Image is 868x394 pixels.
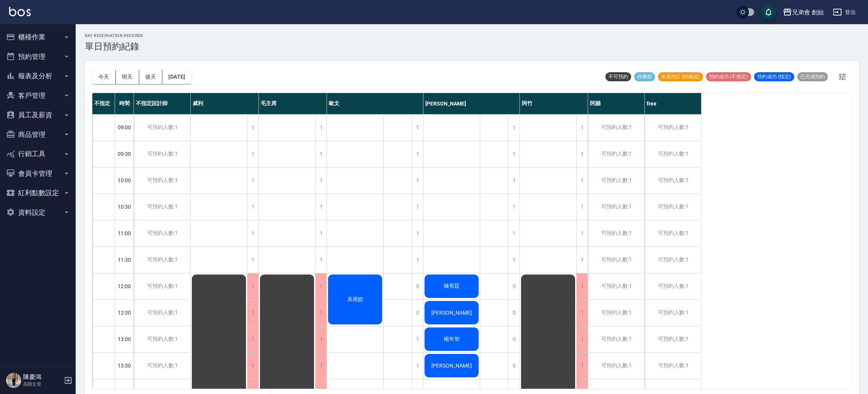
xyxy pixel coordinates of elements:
[23,381,62,388] p: 高階主管
[588,115,644,141] div: 可預約人數:1
[412,220,423,247] div: 1
[315,168,327,194] div: 1
[430,310,473,316] span: [PERSON_NAME]
[247,353,258,379] div: 1
[645,141,701,167] div: 可預約人數:1
[508,194,520,220] div: 1
[247,247,258,273] div: 1
[315,300,327,326] div: 1
[315,353,327,379] div: 1
[327,93,423,114] div: 歐文
[134,247,190,273] div: 可預約人數:1
[115,352,134,379] div: 13:30
[247,273,258,299] div: 1
[9,7,31,16] img: Logo
[315,247,327,273] div: 1
[412,273,423,299] div: 0
[576,194,588,220] div: 1
[442,336,461,343] span: 楊年智
[508,220,520,247] div: 1
[139,70,163,84] button: 後天
[134,300,190,326] div: 可預約人數:1
[3,27,73,47] button: 櫃檯作業
[645,220,701,247] div: 可預約人數:1
[115,114,134,141] div: 09:00
[3,164,73,183] button: 會員卡管理
[259,93,327,114] div: 毛主席
[588,300,644,326] div: 可預約人數:1
[115,167,134,194] div: 10:00
[247,194,258,220] div: 1
[645,115,701,141] div: 可預約人數:1
[588,194,644,220] div: 可預約人數:1
[247,300,258,326] div: 1
[508,168,520,194] div: 1
[134,273,190,299] div: 可預約人數:1
[761,5,776,20] button: save
[645,247,701,273] div: 可預約人數:1
[576,353,588,379] div: 1
[315,220,327,247] div: 1
[134,220,190,247] div: 可預約人數:1
[520,93,588,114] div: 阿竹
[134,93,191,114] div: 不指定設計師
[576,141,588,167] div: 1
[634,73,655,80] span: 待審核
[92,93,115,114] div: 不指定
[588,353,644,379] div: 可預約人數:1
[115,194,134,220] div: 10:30
[605,73,631,80] span: 不可預約
[588,326,644,352] div: 可預約人數:1
[315,273,327,299] div: 1
[645,353,701,379] div: 可預約人數:1
[588,141,644,167] div: 可預約人數:1
[3,47,73,67] button: 預約管理
[576,300,588,326] div: 1
[430,363,473,369] span: [PERSON_NAME]
[588,168,644,194] div: 可預約人數:1
[645,300,701,326] div: 可預約人數:1
[115,247,134,273] div: 11:30
[780,5,827,20] button: 兄弟會 創始
[576,115,588,141] div: 1
[508,273,520,299] div: 0
[412,168,423,194] div: 1
[134,326,190,352] div: 可預約人數:1
[85,33,143,38] h2: day Reservation records
[412,115,423,141] div: 1
[6,373,21,388] img: Person
[645,93,702,114] div: free
[412,141,423,167] div: 1
[508,353,520,379] div: 0
[576,326,588,352] div: 1
[315,141,327,167] div: 1
[658,73,703,80] span: 未來預訂 (待確認)
[754,73,794,80] span: 預約成功 (指定)
[508,300,520,326] div: 0
[412,326,423,352] div: 1
[3,183,73,203] button: 紅利點數設定
[508,141,520,167] div: 1
[412,353,423,379] div: 1
[797,73,828,80] span: 已完成預約
[3,86,73,105] button: 客戶管理
[134,115,190,141] div: 可預約人數:1
[3,105,73,125] button: 員工及薪資
[508,247,520,273] div: 1
[247,220,258,247] div: 1
[92,70,116,84] button: 今天
[645,168,701,194] div: 可預約人數:1
[162,70,191,84] button: [DATE]
[508,326,520,352] div: 0
[191,93,259,114] div: 威利
[315,326,327,352] div: 1
[576,273,588,299] div: 1
[85,41,143,52] h3: 單日預約紀錄
[115,220,134,247] div: 11:00
[3,125,73,144] button: 商品管理
[412,300,423,326] div: 0
[116,70,139,84] button: 明天
[115,273,134,299] div: 12:00
[134,168,190,194] div: 可預約人數:1
[3,66,73,86] button: 報表及分析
